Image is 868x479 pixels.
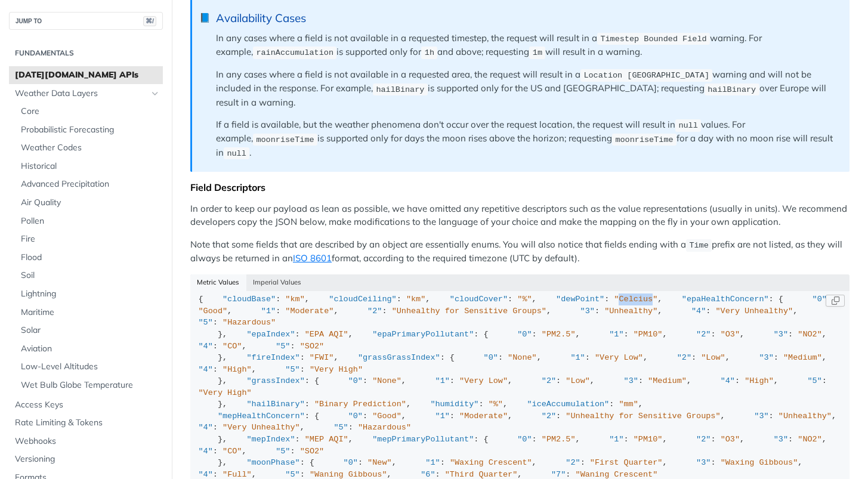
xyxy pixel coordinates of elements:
[223,342,242,351] span: "CO"
[450,458,532,467] span: "Waxing Crescent"
[682,295,769,304] span: "epaHealthConcern"
[489,400,503,409] span: "%"
[459,376,508,385] span: "Very Low"
[425,48,434,57] span: 1h
[15,267,163,285] a: Soil
[721,376,735,385] span: "4"
[450,295,508,304] span: "cloudCover"
[310,470,387,479] span: "Waning Gibbous"
[216,32,838,60] p: In any cases where a field is not available in a requested timestep, the request will result in a...
[199,11,211,25] span: 📘
[508,353,537,362] span: "None"
[199,423,213,432] span: "4"
[143,16,156,26] span: ⌘/
[677,353,691,362] span: "2"
[300,447,325,456] span: "SO2"
[9,450,163,468] a: Versioning
[15,358,163,376] a: Low-Level Altitudes
[276,447,290,456] span: "5"
[691,307,706,316] span: "4"
[15,249,163,267] a: Flood
[190,181,850,193] div: Field Descriptors
[696,330,711,339] span: "2"
[372,376,401,385] span: "None"
[566,376,590,385] span: "Low"
[21,252,160,264] span: Flood
[696,435,711,444] span: "2"
[246,274,308,291] button: Imperial Values
[285,365,299,374] span: "5"
[774,330,788,339] span: "3"
[708,85,756,94] span: hailBinary
[542,330,576,339] span: "PM2.5"
[566,458,580,467] span: "2"
[21,142,160,154] span: Weather Codes
[21,124,160,136] span: Probabilistic Forecasting
[247,353,300,362] span: "fireIndex"
[199,307,228,316] span: "Good"
[247,400,305,409] span: "hailBinary"
[459,412,508,421] span: "Moderate"
[745,376,774,385] span: "High"
[223,295,276,304] span: "cloudBase"
[826,295,845,307] button: Copy Code
[15,376,163,394] a: Wet Bulb Globe Temperature
[256,48,333,57] span: rainAccumulation
[348,376,363,385] span: "0"
[721,435,740,444] span: "O3"
[615,135,673,144] span: moonriseTime
[430,400,478,409] span: "humidity"
[9,66,163,84] a: [DATE][DOMAIN_NAME] APIs
[798,330,822,339] span: "NO2"
[223,318,276,327] span: "Hazardous"
[807,376,821,385] span: "5"
[367,307,382,316] span: "2"
[517,330,532,339] span: "0"
[285,470,299,479] span: "5"
[527,400,609,409] span: "iceAccumulation"
[15,453,160,465] span: Versioning
[619,400,638,409] span: "mm"
[223,365,252,374] span: "High"
[9,48,163,58] h2: Fundamentals
[678,121,697,130] span: null
[247,458,300,467] span: "moonPhase"
[648,376,687,385] span: "Medium"
[15,194,163,212] a: Air Quality
[227,149,246,158] span: null
[199,470,213,479] span: "4"
[256,135,314,144] span: moonriseTime
[542,435,576,444] span: "PM2.5"
[15,340,163,358] a: Aviation
[604,307,657,316] span: "Unhealthy"
[372,435,474,444] span: "mepPrimaryPollutant"
[435,376,450,385] span: "1"
[15,322,163,339] a: Solar
[813,295,827,304] span: "0"
[15,435,160,447] span: Webhooks
[484,353,498,362] span: "0"
[199,342,213,351] span: "4"
[199,388,252,397] span: "Very High"
[190,238,850,265] p: Note that some fields that are described by an object are essentially enums. You will also notice...
[376,85,424,94] span: hailBinary
[190,202,850,229] p: In order to keep our payload as lean as possible, we have omitted any repetitive descriptors such...
[15,399,160,411] span: Access Keys
[783,353,822,362] span: "Medium"
[199,318,213,327] span: "5"
[21,343,160,355] span: Aviation
[21,270,160,282] span: Soil
[721,458,798,467] span: "Waxing Gibbous"
[15,69,160,81] span: [DATE][DOMAIN_NAME] APIs
[566,412,720,421] span: "Unhealthy for Sensitive Groups"
[216,11,838,25] div: Availability Cases
[247,330,295,339] span: "epaIndex"
[223,447,242,456] span: "CO"
[223,423,300,432] span: "Very Unhealthy"
[583,71,709,80] span: Location [GEOGRAPHIC_DATA]
[247,435,295,444] span: "mepIndex"
[310,353,334,362] span: "FWI"
[276,342,290,351] span: "5"
[15,103,163,120] a: Core
[348,412,363,421] span: "0"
